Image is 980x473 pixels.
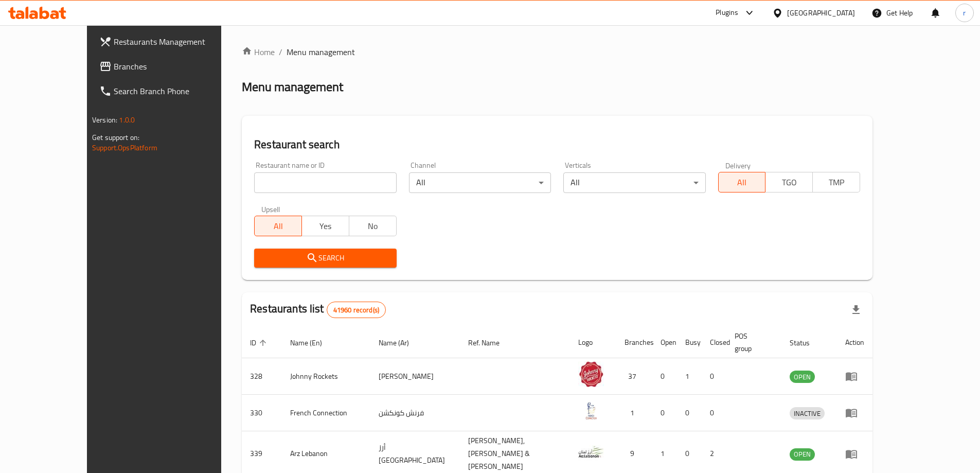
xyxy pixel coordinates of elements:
span: OPEN [790,448,815,460]
span: Status [790,337,823,349]
label: Upsell [261,205,280,213]
input: Search for restaurant name or ID.. [254,172,396,193]
span: Branches [114,60,242,73]
span: Name (En) [290,337,335,349]
a: Search Branch Phone [91,79,251,103]
h2: Restaurants list [250,301,386,318]
a: Support.OpsPlatform [92,141,157,154]
span: Ref. Name [468,337,513,349]
button: Search [254,249,396,268]
span: POS group [735,330,769,355]
div: Menu [845,407,864,419]
span: Name (Ar) [379,337,422,349]
button: All [718,172,766,192]
span: Version: [92,113,117,127]
td: 0 [702,395,726,431]
th: Logo [570,327,616,358]
td: [PERSON_NAME] [370,358,460,395]
button: All [254,216,302,236]
button: Yes [301,216,349,236]
img: Arz Lebanon [578,439,604,465]
span: No [353,219,393,234]
td: 328 [242,358,282,395]
th: Action [837,327,872,358]
span: 41960 record(s) [327,305,385,315]
li: / [279,46,282,58]
h2: Restaurant search [254,137,860,152]
label: Delivery [725,162,751,169]
span: Menu management [287,46,355,58]
td: 330 [242,395,282,431]
td: 0 [677,395,702,431]
span: OPEN [790,371,815,383]
div: Menu [845,370,864,382]
td: Johnny Rockets [282,358,370,395]
span: Restaurants Management [114,36,242,48]
span: TMP [817,175,856,190]
div: Total records count [327,302,386,318]
span: All [259,219,298,234]
img: Johnny Rockets [578,361,604,387]
img: French Connection [578,398,604,424]
span: r [963,7,966,19]
span: INACTIVE [790,408,825,419]
td: 37 [616,358,652,395]
div: [GEOGRAPHIC_DATA] [787,7,855,19]
div: Plugins [716,7,738,19]
div: OPEN [790,448,815,461]
button: No [349,216,397,236]
div: Export file [844,297,868,322]
button: TMP [812,172,860,192]
a: Home [242,46,275,58]
th: Branches [616,327,652,358]
div: All [409,172,551,193]
td: 0 [652,358,677,395]
span: Search [262,252,388,265]
div: Menu [845,448,864,460]
a: Restaurants Management [91,29,251,54]
span: Get support on: [92,131,139,144]
td: فرنش كونكشن [370,395,460,431]
th: Busy [677,327,702,358]
h2: Menu management [242,79,343,95]
div: INACTIVE [790,407,825,419]
span: All [723,175,762,190]
span: 1.0.0 [119,113,135,127]
button: TGO [765,172,813,192]
td: 1 [677,358,702,395]
span: Search Branch Phone [114,85,242,97]
span: TGO [770,175,809,190]
span: Yes [306,219,345,234]
a: Branches [91,54,251,79]
td: 0 [702,358,726,395]
th: Open [652,327,677,358]
th: Closed [702,327,726,358]
div: All [563,172,705,193]
span: ID [250,337,270,349]
td: French Connection [282,395,370,431]
nav: breadcrumb [242,46,872,58]
td: 1 [616,395,652,431]
td: 0 [652,395,677,431]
